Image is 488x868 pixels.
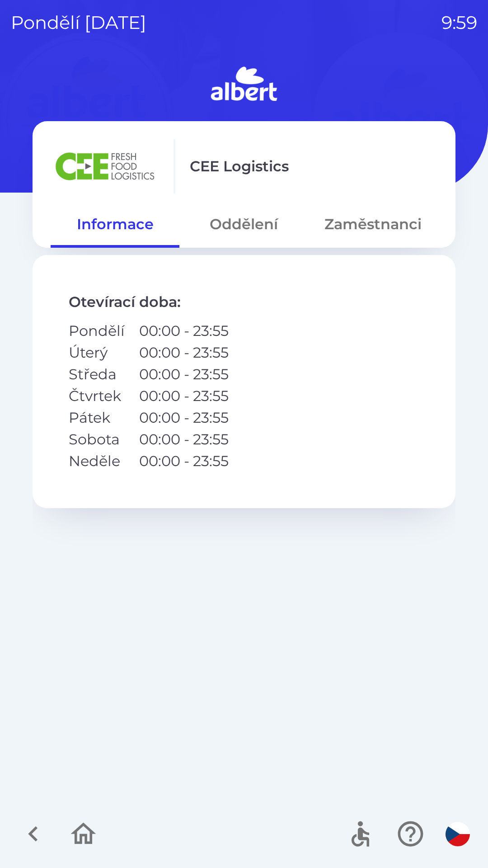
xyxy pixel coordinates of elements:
[69,385,125,407] p: Čtvrtek
[69,450,125,472] p: Neděle
[11,9,146,36] p: pondělí [DATE]
[179,208,308,241] button: Oddělení
[33,63,455,107] img: Logo
[51,139,159,193] img: ba8847e2-07ef-438b-a6f1-28de549c3032.png
[139,407,229,429] p: 00:00 - 23:55
[190,156,289,177] p: CEE Logistics
[69,363,125,385] p: Středa
[69,291,419,313] p: Otevírací doba :
[139,320,229,342] p: 00:00 - 23:55
[69,407,125,429] p: Pátek
[446,822,470,846] img: cs flag
[139,342,229,363] p: 00:00 - 23:55
[69,320,125,342] p: Pondělí
[309,208,437,241] button: Zaměstnanci
[139,450,229,472] p: 00:00 - 23:55
[441,9,477,36] p: 9:59
[139,385,229,407] p: 00:00 - 23:55
[69,429,125,450] p: Sobota
[139,429,229,450] p: 00:00 - 23:55
[69,342,125,363] p: Úterý
[139,363,229,385] p: 00:00 - 23:55
[51,208,179,241] button: Informace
